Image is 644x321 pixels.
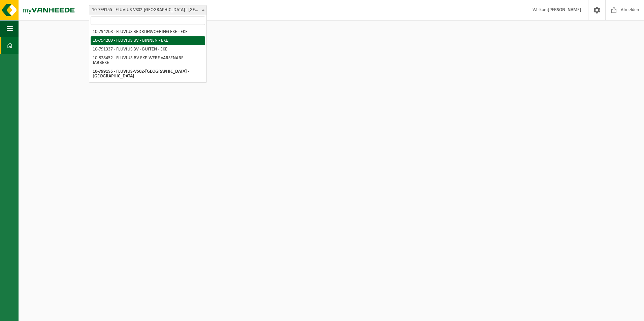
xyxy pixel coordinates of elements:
[548,7,581,12] strong: [PERSON_NAME]
[91,45,205,54] li: 10-791337 - FLUVIUS BV - BUITEN - EKE
[89,5,206,15] span: 10-799155 - FLUVIUS-VS02-TORHOUT - TORHOUT
[91,67,205,81] li: 10-799155 - FLUVIUS-VS02-[GEOGRAPHIC_DATA] - [GEOGRAPHIC_DATA]
[91,28,205,36] li: 10-794208 - FLUVIUS BEDRIJFSVOERING EKE - EKE
[91,54,205,67] li: 10-828452 - FLUVIUS-BV EKE-WERF VARSENARE - JABBEKE
[89,5,207,15] span: 10-799155 - FLUVIUS-VS02-TORHOUT - TORHOUT
[91,36,205,45] li: 10-794209 - FLUVIUS BV - BINNEN - EKE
